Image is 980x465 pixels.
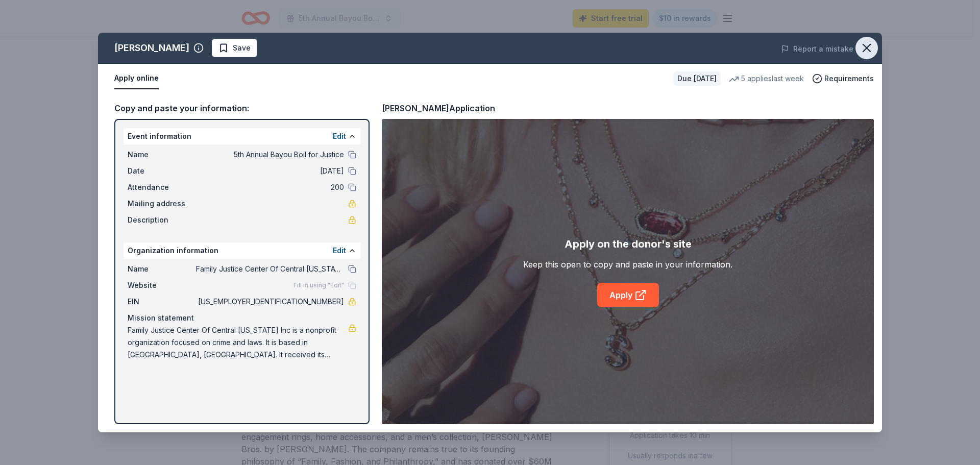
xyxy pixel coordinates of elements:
span: Save [233,42,251,54]
div: Apply on the donor's site [565,236,692,252]
span: 200 [196,181,344,193]
span: Mailing address [128,198,196,210]
span: [DATE] [196,165,344,177]
span: Description [128,214,196,226]
div: [PERSON_NAME] [114,40,189,56]
span: Fill in using "Edit" [293,281,344,289]
button: Save [212,39,257,57]
span: [US_EMPLOYER_IDENTIFICATION_NUMBER] [196,296,344,308]
div: Organization information [124,242,360,259]
a: Apply [597,283,659,307]
button: Apply online [114,68,159,89]
span: 5th Annual Bayou Boil for Justice [196,149,344,161]
span: Name [128,263,196,275]
button: Report a mistake [781,43,853,55]
span: Name [128,149,196,161]
div: Mission statement [128,312,356,324]
span: Requirements [824,72,874,85]
button: Requirements [812,72,874,85]
div: [PERSON_NAME] Application [382,102,495,115]
div: Keep this open to copy and paste in your information. [523,258,732,271]
span: Family Justice Center Of Central [US_STATE] Inc is a nonprofit organization focused on crime and ... [128,324,348,361]
div: 5 applies last week [729,72,804,85]
div: Event information [124,128,360,144]
div: Copy and paste your information: [114,102,370,115]
span: Website [128,279,196,291]
span: Attendance [128,181,196,193]
button: Edit [333,244,346,257]
span: Family Justice Center Of Central [US_STATE] Inc [196,263,344,275]
div: Due [DATE] [673,71,721,86]
span: EIN [128,296,196,308]
button: Edit [333,130,346,142]
span: Date [128,165,196,177]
